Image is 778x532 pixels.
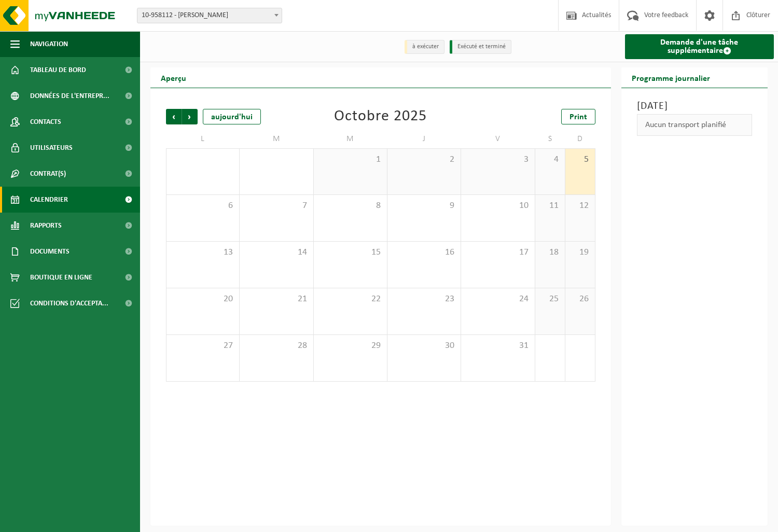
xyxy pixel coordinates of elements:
[319,340,382,352] span: 29
[637,99,753,114] h3: [DATE]
[30,57,86,83] span: Tableau de bord
[319,200,382,212] span: 8
[461,130,535,148] td: V
[393,293,455,305] span: 23
[172,247,234,258] span: 13
[540,200,560,212] span: 11
[637,114,753,136] div: Aucun transport planifié
[30,161,66,187] span: Contrat(s)
[569,113,587,121] span: Print
[535,130,565,148] td: S
[466,154,529,165] span: 3
[137,8,282,23] span: 10-958112 - DASILVA MARIO - HUCCORGNE
[245,293,308,305] span: 21
[182,109,198,124] span: Suivant
[540,154,560,165] span: 4
[450,40,511,54] li: Exécuté et terminé
[393,154,455,165] span: 2
[571,293,590,305] span: 26
[314,130,387,148] td: M
[405,40,444,54] li: à exécuter
[387,130,461,148] td: J
[245,247,308,258] span: 14
[625,34,774,59] a: Demande d'une tâche supplémentaire
[30,135,73,161] span: Utilisateurs
[137,8,282,23] span: 10-958112 - DASILVA MARIO - HUCCORGNE
[466,340,529,352] span: 31
[166,109,182,124] span: Précédent
[319,247,382,258] span: 15
[245,340,308,352] span: 28
[466,247,529,258] span: 17
[30,109,61,135] span: Contacts
[166,130,240,148] td: L
[172,340,234,352] span: 27
[203,109,261,124] div: aujourd'hui
[319,293,382,305] span: 22
[466,293,529,305] span: 24
[540,247,560,258] span: 18
[172,293,234,305] span: 20
[571,154,590,165] span: 5
[30,31,68,57] span: Navigation
[30,264,92,290] span: Boutique en ligne
[30,239,70,264] span: Documents
[540,293,560,305] span: 25
[466,200,529,212] span: 10
[30,187,68,213] span: Calendrier
[561,109,595,124] a: Print
[393,340,455,352] span: 30
[393,247,455,258] span: 16
[245,200,308,212] span: 7
[30,290,108,316] span: Conditions d'accepta...
[565,130,595,148] td: D
[393,200,455,212] span: 9
[150,67,197,88] h2: Aperçu
[334,109,427,124] div: Octobre 2025
[621,67,720,88] h2: Programme journalier
[571,247,590,258] span: 19
[319,154,382,165] span: 1
[30,213,62,239] span: Rapports
[172,200,234,212] span: 6
[571,200,590,212] span: 12
[30,83,109,109] span: Données de l'entrepr...
[240,130,313,148] td: M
